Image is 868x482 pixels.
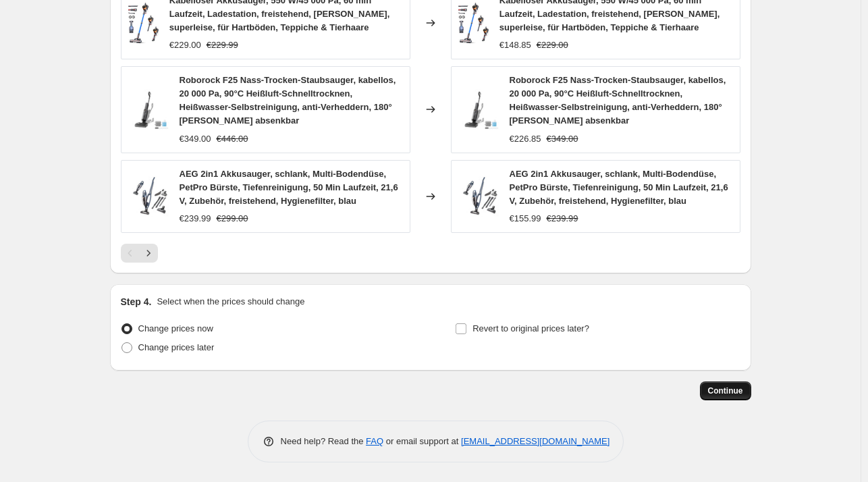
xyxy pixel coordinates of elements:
[472,323,589,333] span: Revert to original prices later?
[128,89,169,130] img: 51bY2Xko8wL_80x.jpg
[169,38,201,52] div: €229.00
[510,75,726,126] span: Roborock F25 Nass-Trocken-Staubsauger, kabellos, 20 000 Pa, 90°C Heißluft-Schnelltrocknen, Heißwa...
[499,38,531,52] div: €148.85
[217,132,248,146] strike: €446.00
[383,436,461,446] span: or email support at
[458,89,499,130] img: 51bY2Xko8wL_80x.jpg
[547,212,578,225] strike: €239.99
[510,169,728,206] span: AEG 2in1 Akkusauger, schlank, Multi-Bodendüse, PetPro Bürste, Tiefenreinigung, 50 Min Laufzeit, 2...
[510,212,541,225] div: €155.99
[121,295,152,309] h2: Step 4.
[138,323,213,333] span: Change prices now
[461,436,609,446] a: [EMAIL_ADDRESS][DOMAIN_NAME]
[180,212,211,225] div: €239.99
[458,3,489,43] img: 61e-qrvpjPL_80x.jpg
[708,385,743,396] span: Continue
[217,212,248,225] strike: €299.00
[366,436,383,446] a: FAQ
[128,3,159,43] img: 61e-qrvpjPL_80x.jpg
[547,132,578,146] strike: €349.00
[180,75,396,126] span: Roborock F25 Nass-Trocken-Staubsauger, kabellos, 20 000 Pa, 90°C Heißluft-Schnelltrocknen, Heißwa...
[121,244,158,263] nav: Pagination
[207,38,238,52] strike: €229.99
[180,132,211,146] div: €349.00
[180,169,398,206] span: AEG 2in1 Akkusauger, schlank, Multi-Bodendüse, PetPro Bürste, Tiefenreinigung, 50 Min Laufzeit, 2...
[139,244,158,263] button: Next
[458,176,499,217] img: 71evNb4X1jL_80x.jpg
[157,295,304,309] p: Select when the prices should change
[138,342,215,352] span: Change prices later
[700,381,751,400] button: Continue
[128,176,169,217] img: 71evNb4X1jL_80x.jpg
[281,436,367,446] span: Need help? Read the
[537,38,568,52] strike: €229.00
[510,132,541,146] div: €226.85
